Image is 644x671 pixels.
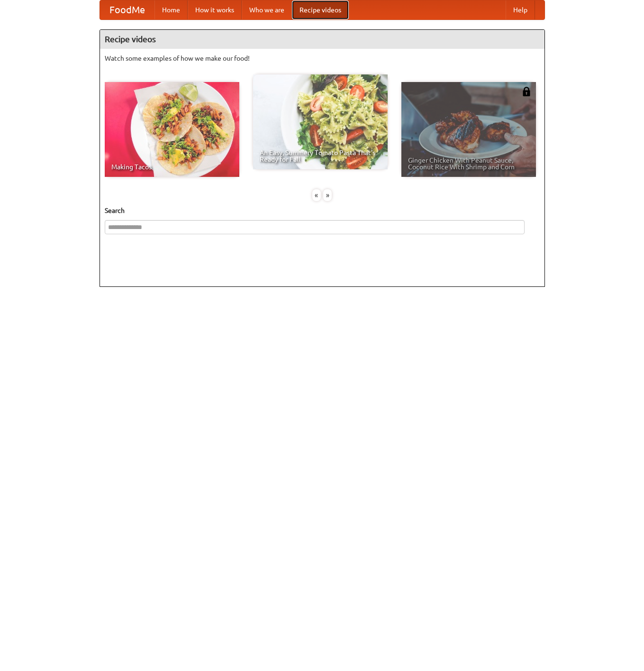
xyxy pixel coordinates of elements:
a: Home [154,0,188,19]
span: An Easy, Summery Tomato Pasta That's Ready for Fall [260,149,381,163]
a: How it works [188,0,242,19]
div: » [323,189,332,201]
a: Who we are [242,0,292,19]
a: FoodMe [100,0,154,19]
a: Recipe videos [292,0,349,19]
img: 483408.png [522,87,531,96]
span: Making Tacos [111,164,233,170]
a: Help [506,0,535,19]
p: Watch some examples of how we make our food! [105,54,540,63]
a: Making Tacos [105,82,239,177]
h4: Recipe videos [100,30,544,49]
a: An Easy, Summery Tomato Pasta That's Ready for Fall [253,74,388,169]
h5: Search [105,206,540,215]
div: « [312,189,321,201]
